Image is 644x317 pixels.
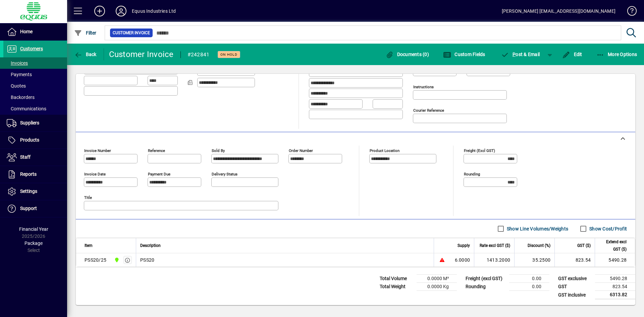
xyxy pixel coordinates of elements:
[140,257,154,263] span: PSS20
[588,225,627,232] label: Show Cost/Profit
[509,283,549,291] td: 0.00
[132,6,176,16] div: Equus Industries Ltd
[148,172,170,176] mat-label: Payment due
[113,30,150,36] span: Customer Invoice
[501,52,540,57] span: ost & Email
[20,189,37,194] span: Settings
[187,49,210,60] div: #242841
[220,52,237,57] span: On hold
[376,283,417,291] td: Total Weight
[7,72,32,77] span: Payments
[212,148,225,153] mat-label: Sold by
[20,120,39,125] span: Suppliers
[84,195,92,200] mat-label: Title
[462,283,509,291] td: Rounding
[85,257,106,263] div: PSS20/25
[3,200,67,217] a: Support
[595,291,635,299] td: 6313.82
[3,183,67,200] a: Settings
[555,275,595,283] td: GST exclusive
[502,6,615,16] div: [PERSON_NAME] [EMAIL_ADDRESS][DOMAIN_NAME]
[596,52,637,57] span: More Options
[505,225,568,232] label: Show Line Volumes/Weights
[560,48,584,60] button: Edit
[462,275,509,283] td: Freight (excl GST)
[7,83,26,89] span: Quotes
[443,52,485,57] span: Custom Fields
[3,57,67,69] a: Invoices
[458,242,470,249] span: Supply
[20,154,31,160] span: Staff
[595,275,635,283] td: 5490.28
[514,253,554,267] td: 35.2500
[562,52,582,57] span: Edit
[20,29,33,34] span: Home
[417,283,457,291] td: 0.0000 Kg
[376,275,417,283] td: Total Volume
[89,5,110,17] button: Add
[85,242,93,249] span: Item
[84,172,106,176] mat-label: Invoice date
[20,46,43,51] span: Customers
[3,92,67,103] a: Backorders
[509,275,549,283] td: 0.00
[3,23,67,40] a: Home
[385,52,429,57] span: Documents (0)
[19,226,48,232] span: Financial Year
[595,253,635,267] td: 5490.28
[3,149,67,166] a: Staff
[595,283,635,291] td: 823.54
[370,148,399,153] mat-label: Product location
[74,30,97,36] span: Filter
[480,242,510,249] span: Rate excl GST ($)
[413,85,434,89] mat-label: Instructions
[478,257,510,263] div: 1413.2000
[595,48,639,60] button: More Options
[464,172,480,176] mat-label: Rounding
[599,238,627,253] span: Extend excl GST ($)
[20,137,39,143] span: Products
[441,48,487,60] button: Custom Fields
[3,166,67,183] a: Reports
[72,27,98,39] button: Filter
[622,1,636,23] a: Knowledge Base
[24,241,43,246] span: Package
[20,171,37,177] span: Reports
[577,242,591,249] span: GST ($)
[289,148,313,153] mat-label: Order number
[3,80,67,92] a: Quotes
[148,148,165,153] mat-label: Reference
[212,172,237,176] mat-label: Delivery status
[112,256,120,264] span: 1B BLENHEIM
[554,253,595,267] td: 823.54
[464,148,495,153] mat-label: Freight (excl GST)
[67,48,104,60] app-page-header-button: Back
[417,275,457,283] td: 0.0000 M³
[3,103,67,114] a: Communications
[3,69,67,80] a: Payments
[3,115,67,131] a: Suppliers
[109,49,174,60] div: Customer Invoice
[384,48,431,60] button: Documents (0)
[413,108,444,113] mat-label: Courier Reference
[7,95,35,100] span: Backorders
[498,48,543,60] button: Post & Email
[528,242,550,249] span: Discount (%)
[110,5,132,17] button: Profile
[555,291,595,299] td: GST inclusive
[84,148,111,153] mat-label: Invoice number
[7,106,46,111] span: Communications
[20,206,37,211] span: Support
[72,48,98,60] button: Back
[3,132,67,149] a: Products
[74,52,97,57] span: Back
[140,242,161,249] span: Description
[555,283,595,291] td: GST
[455,257,470,263] span: 6.0000
[7,60,28,66] span: Invoices
[513,52,516,57] span: P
